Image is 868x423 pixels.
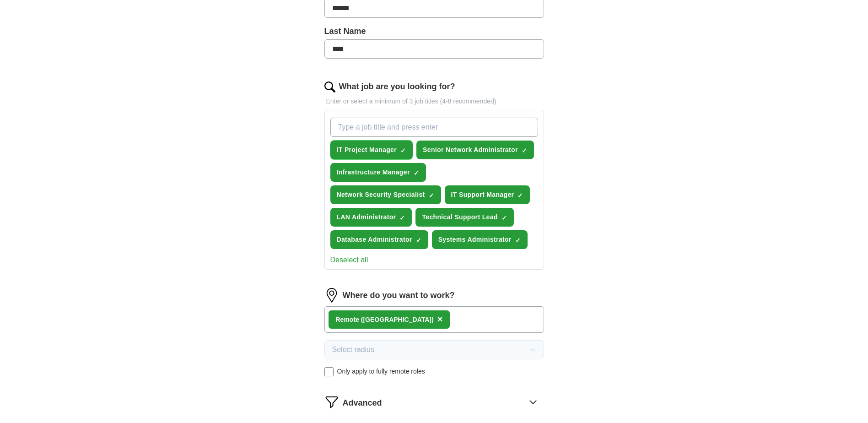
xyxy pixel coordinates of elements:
[339,81,455,93] label: What job are you looking for?
[423,145,518,155] span: Senior Network Administrator
[332,344,375,355] span: Select radius
[336,315,434,325] div: Remote ([GEOGRAPHIC_DATA])
[432,230,528,249] button: Systems Administrator✓
[337,212,396,222] span: LAN Administrator
[337,145,397,155] span: IT Project Manager
[518,192,523,199] span: ✓
[414,169,419,177] span: ✓
[445,185,530,204] button: IT Support Manager✓
[330,255,368,266] button: Deselect all
[330,208,412,227] button: LAN Administrator✓
[337,367,425,376] span: Only apply to fully remote roles
[324,367,334,376] input: Only apply to fully remote roles
[330,163,426,182] button: Infrastructure Manager✓
[437,314,443,324] span: ×
[343,289,455,302] label: Where do you want to work?
[438,235,512,244] span: Systems Administrator
[324,25,544,38] label: Last Name
[324,395,339,409] img: filter
[422,212,497,222] span: Technical Support Lead
[324,340,544,359] button: Select radius
[515,237,521,244] span: ✓
[324,288,339,303] img: location.png
[324,81,335,92] img: search.png
[337,235,412,244] span: Database Administrator
[416,237,421,244] span: ✓
[415,208,513,227] button: Technical Support Lead✓
[330,230,428,249] button: Database Administrator✓
[337,168,410,177] span: Infrastructure Manager
[330,141,413,159] button: IT Project Manager✓
[330,185,441,204] button: Network Security Specialist✓
[399,214,405,222] span: ✓
[416,141,534,159] button: Senior Network Administrator✓
[400,147,406,154] span: ✓
[501,214,507,222] span: ✓
[522,147,527,154] span: ✓
[324,97,544,106] p: Enter or select a minimum of 3 job titles (4-8 recommended)
[429,192,434,199] span: ✓
[330,118,538,137] input: Type a job title and press enter
[437,313,443,326] button: ×
[343,397,382,409] span: Advanced
[337,190,425,200] span: Network Security Specialist
[451,190,514,200] span: IT Support Manager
